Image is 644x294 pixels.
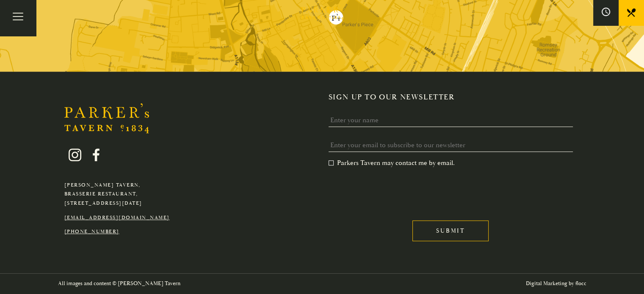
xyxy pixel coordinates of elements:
[525,280,586,287] a: Digital Marketing by flocc
[64,214,170,221] a: [EMAIL_ADDRESS][DOMAIN_NAME]
[329,114,573,127] input: Enter your name
[58,279,180,289] p: All images and content © [PERSON_NAME] Tavern
[329,174,457,207] iframe: reCAPTCHA
[64,228,119,235] a: [PHONE_NUMBER]
[329,93,580,102] h2: Sign up to our newsletter
[64,181,170,208] p: [PERSON_NAME] Tavern, Brasserie Restaurant, [STREET_ADDRESS][DATE]
[329,159,455,167] label: Parkers Tavern may contact me by email.
[412,220,489,241] input: Submit
[329,139,573,152] input: Enter your email to subscribe to our newsletter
